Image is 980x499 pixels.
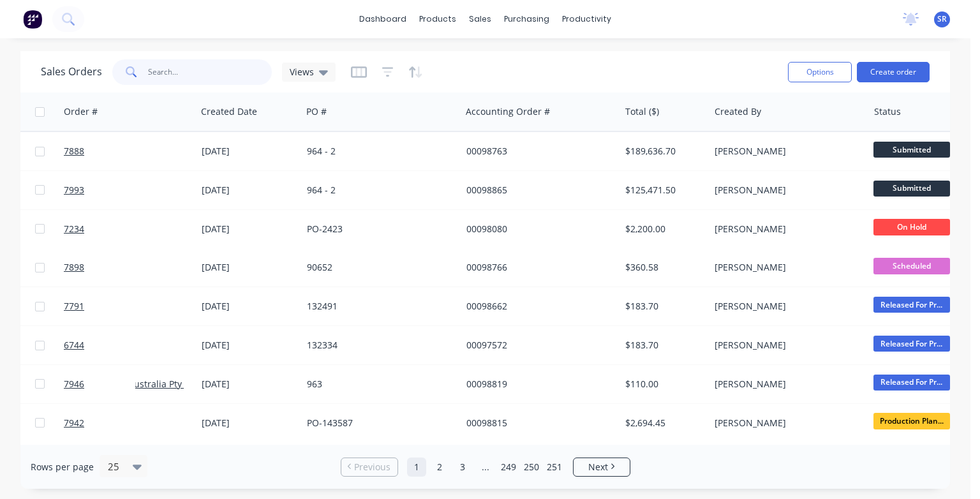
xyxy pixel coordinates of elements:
div: $110.00 [625,378,700,391]
div: [DATE] [202,145,297,158]
span: 7234 [64,223,84,235]
div: $2,694.45 [625,417,700,429]
div: [DATE] [202,184,297,197]
span: 6744 [64,339,84,352]
div: [PERSON_NAME] [715,184,856,197]
button: Create order [857,62,930,82]
div: PO # [306,105,327,118]
a: Page 250 [522,458,541,477]
span: 7946 [64,378,84,391]
div: PO-2423 [307,223,449,235]
span: Next [588,461,608,473]
a: Page 1 is your current page [407,458,426,477]
span: 7993 [64,184,84,197]
a: dashboard [353,10,413,29]
button: Options [788,62,852,82]
div: 00098815 [466,417,608,429]
div: [PERSON_NAME] [715,378,856,391]
div: Total ($) [625,105,659,118]
div: $2,200.00 [625,223,700,235]
span: 7942 [64,417,84,429]
span: Scheduled [873,258,950,274]
div: products [413,10,463,29]
div: 00098662 [466,300,608,313]
div: $183.70 [625,339,700,352]
div: [PERSON_NAME] [715,223,856,235]
a: Page 249 [499,458,518,477]
div: [DATE] [202,339,297,352]
a: 7234 [64,210,140,248]
div: 963 [307,378,449,391]
div: [DATE] [202,261,297,274]
div: 00098763 [466,145,608,158]
span: Submitted [873,181,950,197]
a: 7942 [64,404,140,442]
div: Order # [64,105,98,118]
a: Page 3 [453,458,472,477]
div: [PERSON_NAME] [715,145,856,158]
a: Previous page [341,461,397,473]
div: Accounting Order # [466,105,550,118]
div: 00098766 [466,261,608,274]
input: Search... [148,59,272,85]
div: PO-143587 [307,417,449,429]
div: [PERSON_NAME] [715,417,856,429]
div: 132334 [307,339,449,352]
a: Jump forward [476,458,495,477]
span: SR [937,13,947,25]
span: Submitted [873,142,950,158]
div: Status [874,105,901,118]
div: [PERSON_NAME] [715,339,856,352]
span: 7898 [64,261,84,274]
span: Previous [354,461,390,473]
div: productivity [556,10,618,29]
a: 7946 [64,365,140,403]
div: [DATE] [202,417,297,429]
span: Released For Pr... [873,336,950,352]
div: Created Date [201,105,257,118]
span: Released For Pr... [873,375,950,391]
div: 964 - 2 [307,184,449,197]
h1: Sales Orders [41,66,102,78]
a: Next page [574,461,630,473]
span: Released For Pr... [873,297,950,313]
ul: Pagination [336,458,635,477]
a: 7888 [64,132,140,170]
div: [DATE] [202,300,297,313]
div: 964 - 2 [307,145,449,158]
a: Page 2 [430,458,449,477]
div: 00097572 [466,339,608,352]
div: 132491 [307,300,449,313]
div: purchasing [498,10,556,29]
a: 7993 [64,171,140,209]
div: [PERSON_NAME] [715,261,856,274]
span: 7791 [64,300,84,313]
div: 00098819 [466,378,608,391]
div: sales [463,10,498,29]
span: Views [290,65,314,78]
div: $189,636.70 [625,145,700,158]
a: 7715 [64,442,140,480]
a: 6744 [64,326,140,364]
div: [DATE] [202,378,297,391]
div: [DATE] [202,223,297,235]
div: 00098865 [466,184,608,197]
div: [PERSON_NAME] [715,300,856,313]
div: $183.70 [625,300,700,313]
span: Production Plan... [873,413,950,429]
div: $125,471.50 [625,184,700,197]
a: 7791 [64,287,140,325]
div: 00098080 [466,223,608,235]
div: 90652 [307,261,449,274]
img: Factory [23,10,42,29]
span: Rows per page [31,461,94,473]
span: On Hold [873,219,950,235]
div: Created By [715,105,761,118]
span: 7888 [64,145,84,158]
a: Page 251 [545,458,564,477]
a: 7898 [64,248,140,287]
div: $360.58 [625,261,700,274]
